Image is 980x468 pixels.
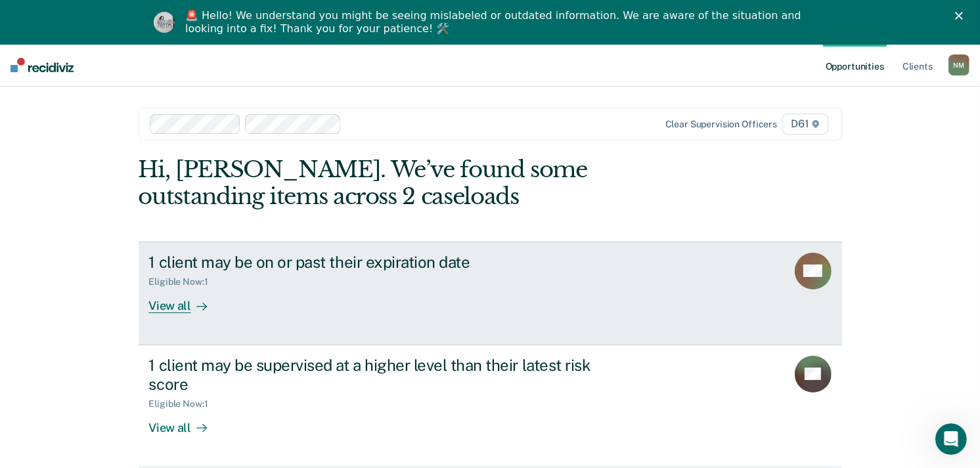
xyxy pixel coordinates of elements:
div: Eligible Now : 1 [149,276,219,287]
div: Clear supervision officers [665,119,777,130]
img: Recidiviz [11,58,74,72]
a: Clients [900,44,935,86]
div: Close [955,12,968,20]
div: N M [948,54,969,75]
div: Eligible Now : 1 [149,398,219,410]
span: D61 [782,114,828,135]
a: 1 client may be supervised at a higher level than their latest risk scoreEligible Now:1View all [139,345,842,467]
div: 1 client may be supervised at a higher level than their latest risk score [149,356,610,394]
div: 🚨 Hello! We understand you might be seeing mislabeled or outdated information. We are aware of th... [185,9,805,35]
div: Hi, [PERSON_NAME]. We’ve found some outstanding items across 2 caseloads [139,156,702,210]
div: 1 client may be on or past their expiration date [149,253,610,272]
div: View all [149,410,223,435]
a: Opportunities [823,44,887,86]
a: 1 client may be on or past their expiration dateEligible Now:1View all [139,242,842,345]
iframe: Intercom live chat [935,423,967,455]
img: Profile image for Kim [154,12,175,33]
div: View all [149,287,223,313]
button: NM [948,54,969,75]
